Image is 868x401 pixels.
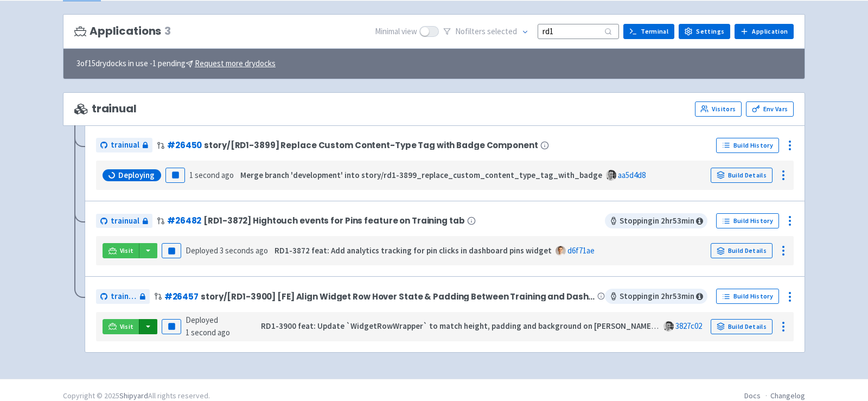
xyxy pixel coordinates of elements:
[695,101,742,117] a: Visitors
[240,170,602,180] strong: Merge branch 'development' into story/rd1-3899_replace_custom_content_type_tag_with_badge
[111,215,139,227] span: trainual
[716,213,779,228] a: Build History
[538,24,619,39] input: Search...
[96,138,152,152] a: trainual
[120,322,134,331] span: Visit
[716,289,779,304] a: Build History
[455,26,517,38] span: No filter s
[74,25,171,37] h3: Applications
[744,391,761,400] a: Docs
[162,243,181,258] button: Pause
[735,24,794,39] a: Application
[162,319,181,334] button: Pause
[103,243,139,258] a: Visit
[203,216,464,225] span: [RD1-3872] Hightouch events for Pins feature on Training tab
[111,290,137,303] span: trainual
[618,170,646,180] a: aa5d4d8
[118,170,155,181] span: Deploying
[165,168,185,183] button: Pause
[119,391,148,400] a: Shipyard
[679,24,730,39] a: Settings
[770,391,805,400] a: Changelog
[189,170,234,180] time: 1 second ago
[605,213,707,228] span: Stopping in 2 hr 53 min
[167,215,201,226] a: #26482
[605,289,707,304] span: Stopping in 2 hr 53 min
[111,139,139,151] span: trainual
[623,24,674,39] a: Terminal
[716,138,779,153] a: Build History
[186,327,230,338] time: 1 second ago
[275,245,552,256] strong: RD1-3872 feat: Add analytics tracking for pin clicks in dashboard pins widget
[76,58,276,70] span: 3 of 15 drydocks in use - 1 pending
[375,26,417,38] span: Minimal view
[195,58,276,68] u: Request more drydocks
[487,26,517,36] span: selected
[220,245,268,256] time: 3 seconds ago
[120,246,134,255] span: Visit
[711,243,773,258] a: Build Details
[167,139,202,151] a: #26450
[746,101,794,117] a: Env Vars
[74,103,137,115] span: trainual
[164,291,199,302] a: #26457
[164,25,171,37] span: 3
[261,321,701,331] strong: RD1-3900 feat: Update `WidgetRowWrapper` to match height, padding and background on [PERSON_NAME]...
[204,141,538,150] span: story/[RD1-3899] Replace Custom Content-Type Tag with Badge Component
[96,214,152,228] a: trainual
[711,319,773,334] a: Build Details
[103,319,139,334] a: Visit
[201,292,595,301] span: story/[RD1-3900] [FE] Align Widget Row Hover State & Padding Between Training and Dashboard Tabs
[186,245,268,256] span: Deployed
[711,168,773,183] a: Build Details
[567,245,595,256] a: d6f71ae
[186,315,230,338] span: Deployed
[96,289,150,304] a: trainual
[675,321,702,331] a: 3827c02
